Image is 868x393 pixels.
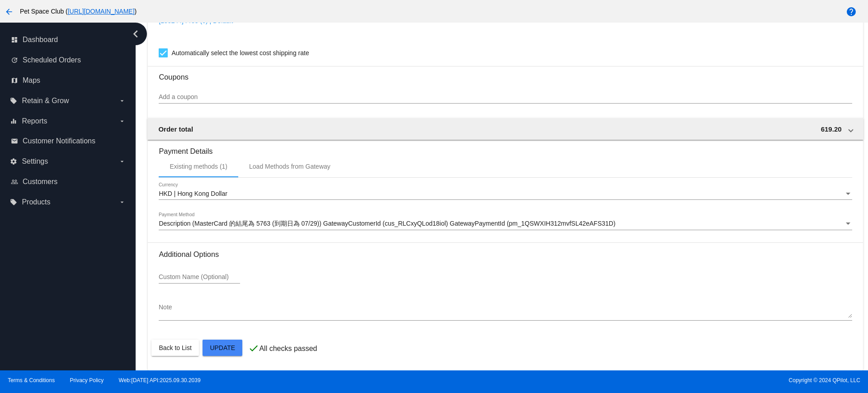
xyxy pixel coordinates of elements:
input: Custom Name (Optional) [159,274,240,281]
span: 619.20 [821,125,842,133]
mat-select: Payment Method [159,220,852,227]
a: Terms & Conditions [8,377,55,384]
mat-icon: arrow_back [4,6,14,17]
i: people_outline [11,178,18,185]
i: arrow_drop_down [118,158,126,165]
span: Automatically select the lowest cost shipping rate [171,47,309,58]
i: chevron_left [128,27,143,41]
span: Back to List [159,344,191,351]
p: All checks passed [259,345,317,353]
i: update [11,57,18,64]
i: dashboard [11,36,18,43]
button: Update [203,340,242,356]
mat-icon: check [248,343,259,354]
input: Add a coupon [159,94,852,101]
h3: Payment Details [159,140,852,156]
mat-icon: help [846,6,857,17]
a: people_outline Customers [11,175,126,189]
span: Reports [22,117,47,125]
i: map [11,77,18,84]
a: Web:[DATE] API:2025.09.30.2039 [119,377,201,384]
a: Privacy Policy [70,377,104,384]
div: Load Methods from Gateway [249,163,330,170]
i: local_offer [10,199,17,206]
i: email [11,137,18,145]
h3: Coupons [159,66,852,81]
a: update Scheduled Orders [11,53,126,67]
span: Update [210,344,235,351]
i: local_offer [10,97,17,104]
mat-expansion-panel-header: Order total 619.20 [147,118,863,140]
i: equalizer [10,118,17,125]
a: email Customer Notifications [11,134,126,148]
span: HKD | Hong Kong Dollar [159,190,227,197]
span: Products [22,198,50,206]
i: arrow_drop_down [118,97,126,104]
span: Pet Space Club ( ) [20,8,137,15]
span: Copyright © 2024 QPilot, LLC [442,377,860,384]
i: settings [10,158,17,165]
span: Customers [23,178,57,186]
mat-select: Currency [159,190,852,198]
span: Maps [23,76,40,85]
span: Dashboard [23,36,58,44]
span: Order total [158,125,193,133]
h3: Additional Options [159,250,852,259]
a: dashboard Dashboard [11,33,126,47]
span: Description (MasterCard 的結尾為 5763 (到期日為 07/29)) GatewayCustomerId (cus_RLCxyQLod18iol) GatewayPay... [159,220,615,227]
span: Scheduled Orders [23,56,81,64]
i: arrow_drop_down [118,118,126,125]
button: Back to List [151,340,198,356]
i: arrow_drop_down [118,199,126,206]
a: [URL][DOMAIN_NAME] [68,8,135,15]
span: Customer Notifications [23,137,95,145]
a: map Maps [11,73,126,88]
span: Retain & Grow [22,97,69,105]
span: Settings [22,157,48,166]
div: Existing methods (1) [170,163,227,170]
